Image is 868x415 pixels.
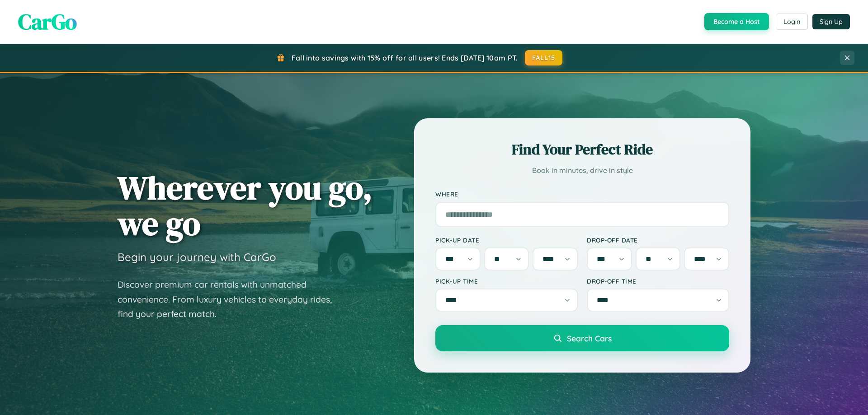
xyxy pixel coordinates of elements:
label: Drop-off Time [587,277,729,285]
label: Drop-off Date [587,236,729,244]
h3: Begin your journey with CarGo [118,250,276,264]
button: FALL15 [525,50,563,65]
label: Pick-up Time [435,277,578,285]
span: Fall into savings with 15% off for all users! Ends [DATE] 10am PT. [292,53,518,62]
span: CarGo [18,7,77,37]
p: Book in minutes, drive in style [435,164,729,177]
label: Pick-up Date [435,236,578,244]
button: Sign Up [812,14,850,29]
button: Login [776,14,808,30]
span: Search Cars [567,333,612,343]
h2: Find Your Perfect Ride [435,140,729,159]
h1: Wherever you go, we go [118,170,373,241]
label: Where [435,191,729,198]
button: Become a Host [704,13,769,30]
p: Discover premium car rentals with unmatched convenience. From luxury vehicles to everyday rides, ... [118,277,344,322]
button: Search Cars [435,325,729,351]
